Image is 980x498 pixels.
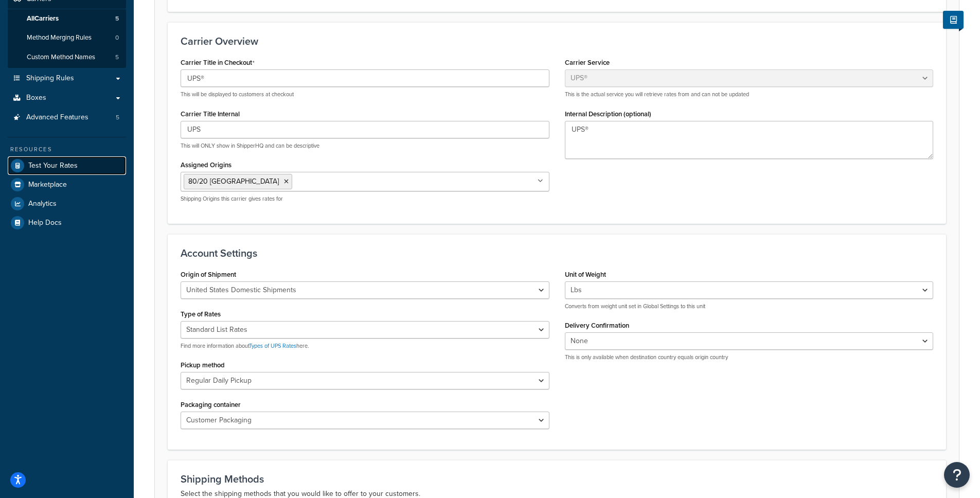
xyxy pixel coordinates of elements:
p: This will ONLY show in ShipperHQ and can be descriptive [181,142,549,150]
a: Marketplace [8,175,126,194]
label: Type of Rates [181,310,221,318]
button: Show Help Docs [943,11,964,29]
label: Carrier Title Internal [181,110,240,118]
h3: Account Settings [181,247,933,259]
p: This will be displayed to customers at checkout [181,91,549,98]
span: Help Docs [28,219,62,227]
a: Help Docs [8,214,126,232]
label: Pickup method [181,361,225,369]
a: Boxes [8,88,126,108]
span: 80/20 [GEOGRAPHIC_DATA] [188,176,279,187]
span: Shipping Rules [26,74,74,83]
label: Unit of Weight [565,271,606,278]
span: Advanced Features [26,113,88,122]
a: Shipping Rules [8,69,126,88]
p: Shipping Origins this carrier gives rates for [181,195,549,203]
a: Advanced Features5 [8,108,126,127]
h3: Shipping Methods [181,473,933,485]
span: 0 [115,33,119,42]
a: Test Your Rates [8,156,126,175]
span: Method Merging Rules [27,33,92,42]
a: Types of UPS Rates [249,342,296,350]
label: Carrier Service [565,59,610,66]
span: Test Your Rates [28,162,78,170]
p: This is only available when destination country equals origin country [565,353,934,361]
div: Resources [8,145,126,154]
p: Find more information about here. [181,342,549,350]
a: AllCarriers5 [8,9,126,28]
span: Custom Method Names [27,53,95,62]
span: Analytics [28,200,57,208]
li: Custom Method Names [8,48,126,67]
a: Analytics [8,194,126,213]
span: 5 [115,53,119,62]
p: Converts from weight unit set in Global Settings to this unit [565,303,934,310]
label: Assigned Origins [181,161,231,169]
span: All Carriers [27,14,59,23]
label: Internal Description (optional) [565,110,651,118]
span: Boxes [26,94,46,102]
li: Method Merging Rules [8,28,126,47]
button: Open Resource Center [944,462,970,488]
label: Origin of Shipment [181,271,236,278]
label: Delivery Confirmation [565,322,629,329]
span: 5 [115,14,119,23]
a: Method Merging Rules0 [8,28,126,47]
h3: Carrier Overview [181,35,933,47]
textarea: UPS® [565,121,934,159]
a: Custom Method Names5 [8,48,126,67]
p: This is the actual service you will retrieve rates from and can not be updated [565,91,934,98]
span: Marketplace [28,181,67,189]
label: Carrier Title in Checkout [181,59,255,67]
label: Packaging container [181,401,241,408]
span: 5 [116,113,119,122]
li: Advanced Features [8,108,126,127]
